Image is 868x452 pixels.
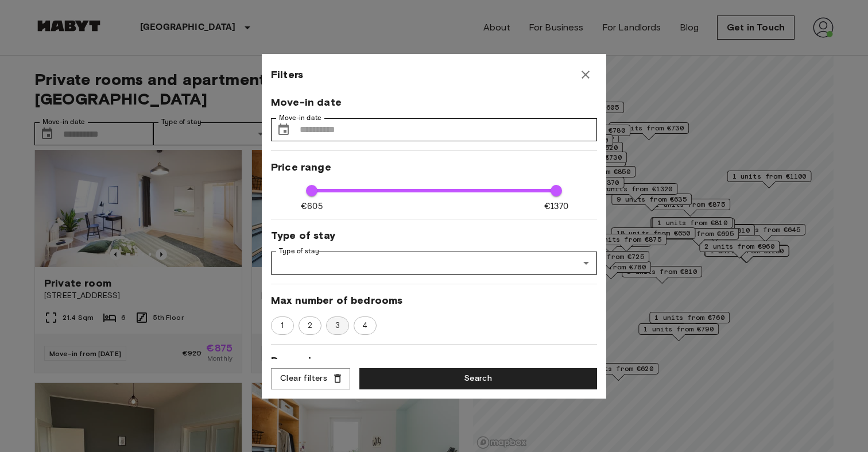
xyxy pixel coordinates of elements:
div: 2 [299,316,321,335]
button: Clear filters [271,368,350,389]
button: Choose date [272,118,295,141]
div: 3 [326,316,349,335]
span: Filters [271,68,303,82]
span: €1370 [544,200,568,213]
span: 2 [301,320,319,331]
span: Move-in date [271,95,597,109]
div: 4 [354,316,377,335]
span: 1 [274,320,290,331]
span: 4 [356,320,374,331]
label: Move-in date [279,113,321,123]
span: Price range [271,160,597,174]
span: Type of stay [271,229,597,242]
div: 1 [271,316,294,335]
label: Type of stay [279,246,319,256]
button: Search [359,368,597,389]
span: Max number of bedrooms [271,293,597,307]
span: 3 [329,320,346,331]
span: Room size [271,354,597,368]
span: €605 [301,200,323,213]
